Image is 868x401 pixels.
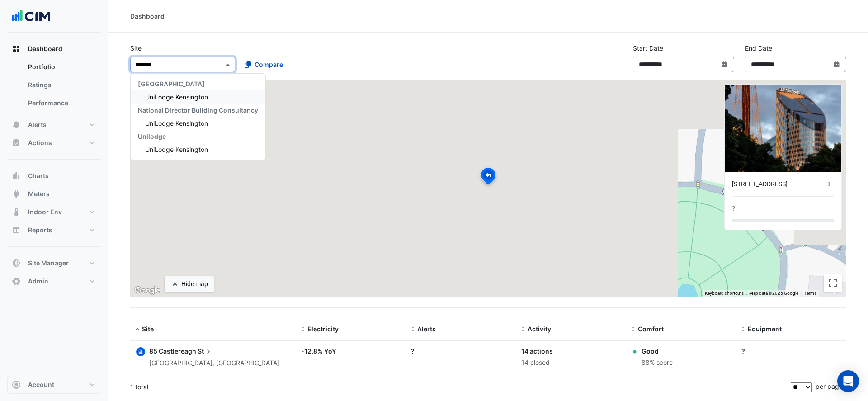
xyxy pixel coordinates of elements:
[131,74,265,160] div: Options List
[7,254,101,272] button: Site Manager
[478,166,498,188] img: site-pin-selected.svg
[28,208,62,217] span: Indoor Env
[138,132,166,140] span: Unilodge
[181,279,208,289] div: Hide map
[145,146,208,153] span: UniLodge Kensington
[837,370,859,392] div: Open Intercom Messenger
[28,138,52,147] span: Actions
[21,94,101,112] a: Performance
[745,43,772,53] label: End Date
[12,171,21,180] app-icon: Charts
[7,58,101,116] div: Dashboard
[130,43,142,53] label: Site
[21,58,101,76] a: Portfolio
[138,106,258,114] span: National Director Building Consultancy
[12,120,21,129] app-icon: Alerts
[7,221,101,239] button: Reports
[642,358,673,368] div: 88% score
[145,93,208,101] span: UniLodge Kensington
[7,272,101,290] button: Admin
[417,325,436,333] span: Alerts
[132,285,162,297] img: Google
[411,346,510,356] div: ?
[255,60,283,69] span: Compare
[239,57,289,72] button: Compare
[307,325,339,333] span: Electricity
[725,85,841,172] img: 85 Castlereagh St
[7,134,101,152] button: Actions
[824,274,842,292] button: Toggle fullscreen view
[28,171,49,180] span: Charts
[21,76,101,94] a: Ratings
[12,138,21,147] app-icon: Actions
[521,347,553,355] a: 14 actions
[732,179,825,189] div: [STREET_ADDRESS]
[11,7,52,25] img: Company Logo
[521,358,621,368] div: 14 closed
[749,291,798,296] span: Map data ©2025 Google
[145,119,208,127] span: UniLodge Kensington
[130,11,165,21] div: Dashboard
[149,347,196,355] span: 85 Castlereagh
[12,44,21,53] app-icon: Dashboard
[7,167,101,185] button: Charts
[12,208,21,217] app-icon: Indoor Env
[149,358,279,368] div: [GEOGRAPHIC_DATA], [GEOGRAPHIC_DATA]
[28,259,69,268] span: Site Manager
[7,185,101,203] button: Meters
[638,325,664,333] span: Comfort
[28,44,62,53] span: Dashboard
[7,116,101,134] button: Alerts
[705,290,744,297] button: Keyboard shortcuts
[732,204,735,213] div: ?
[12,259,21,268] app-icon: Site Manager
[198,346,213,356] span: St
[12,226,21,235] app-icon: Reports
[28,120,47,129] span: Alerts
[804,291,816,296] a: Terms (opens in new tab)
[130,376,789,398] div: 1 total
[748,325,782,333] span: Equipment
[301,347,336,355] a: -12.8% YoY
[142,325,154,333] span: Site
[721,61,729,68] fa-icon: Select Date
[741,346,841,356] div: ?
[833,61,841,68] fa-icon: Select Date
[816,382,843,390] span: per page
[28,380,54,389] span: Account
[12,189,21,198] app-icon: Meters
[28,189,50,198] span: Meters
[28,226,52,235] span: Reports
[132,285,162,297] a: Open this area in Google Maps (opens a new window)
[7,376,101,394] button: Account
[7,203,101,221] button: Indoor Env
[633,43,663,53] label: Start Date
[138,80,205,88] span: [GEOGRAPHIC_DATA]
[7,40,101,58] button: Dashboard
[28,277,48,286] span: Admin
[528,325,551,333] span: Activity
[642,346,673,356] div: Good
[12,277,21,286] app-icon: Admin
[165,276,214,292] button: Hide map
